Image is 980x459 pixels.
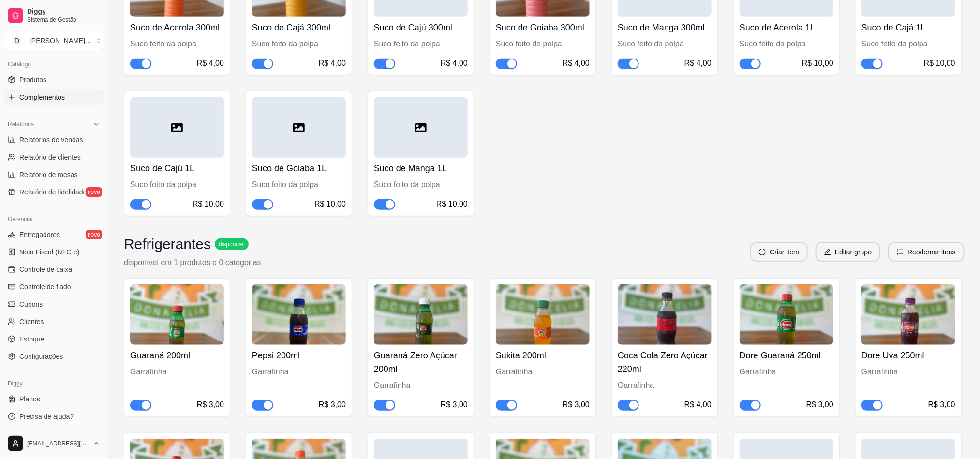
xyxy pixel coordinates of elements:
[19,394,40,404] span: Planos
[496,38,590,50] div: Suco feito da polpa
[374,179,468,191] div: Suco feito da polpa
[4,331,104,347] a: Estoque
[496,366,590,378] div: Garrafinha
[252,21,346,34] h4: Suco de Cajá 300ml
[441,399,468,411] div: R$ 3,00
[563,399,590,411] div: R$ 3,00
[374,38,468,50] div: Suco feito da polpa
[19,352,63,361] span: Configurações
[750,242,808,262] button: plus-circleCriar item
[4,262,104,277] a: Controle de caixa
[740,21,833,34] h4: Suco de Acerola 1L
[4,149,104,165] a: Relatório de clientes
[130,38,224,50] div: Suco feito da polpa
[30,36,91,45] div: [PERSON_NAME] ...
[496,284,590,345] img: product-image
[19,92,65,102] span: Complementos
[618,284,712,345] img: product-image
[759,249,766,255] span: plus-circle
[374,21,468,34] h4: Suco de Cajú 300ml
[4,409,104,424] a: Precisa de ajuda?
[19,317,44,326] span: Clientes
[19,152,81,162] span: Relatório de clientes
[802,58,833,69] div: R$ 10,00
[4,279,104,295] a: Controle de fiado
[684,58,712,69] div: R$ 4,00
[27,7,100,16] span: Diggy
[19,247,79,257] span: Nota Fiscal (NFC-e)
[197,58,224,69] div: R$ 4,00
[888,242,965,262] button: ordered-listReodernar itens
[4,132,104,148] a: Relatórios de vendas
[441,58,468,69] div: R$ 4,00
[861,349,955,362] h4: Dore Uva 250ml
[319,58,346,69] div: R$ 4,00
[897,249,904,255] span: ordered-list
[197,399,224,411] div: R$ 3,00
[563,58,590,69] div: R$ 4,00
[4,31,104,50] button: Select a team
[374,284,468,345] img: product-image
[19,187,87,197] span: Relatório de fidelidade
[19,265,72,274] span: Controle de caixa
[806,399,833,411] div: R$ 3,00
[217,240,247,248] span: disponível
[19,75,46,85] span: Produtos
[618,38,712,50] div: Suco feito da polpa
[4,72,104,88] a: Produtos
[193,198,224,210] div: R$ 10,00
[130,284,224,345] img: product-image
[740,349,833,362] h4: Dore Guaraná 250ml
[861,38,955,50] div: Suco feito da polpa
[130,162,224,175] h4: Suco de Cajú 1L
[252,179,346,191] div: Suco feito da polpa
[252,38,346,50] div: Suco feito da polpa
[861,21,955,34] h4: Suco de Cajá 1L
[4,432,104,455] button: [EMAIL_ADDRESS][DOMAIN_NAME]
[124,257,261,268] p: disponível em 1 produtos e 0 categorias
[4,376,104,391] div: Diggy
[27,440,89,447] span: [EMAIL_ADDRESS][DOMAIN_NAME]
[618,380,712,391] div: Garrafinha
[4,184,104,200] a: Relatório de fidelidadenovo
[496,21,590,34] h4: Suco de Goiaba 300ml
[4,391,104,407] a: Planos
[374,162,468,175] h4: Suco de Manga 1L
[130,179,224,191] div: Suco feito da polpa
[740,38,833,50] div: Suco feito da polpa
[924,58,955,69] div: R$ 10,00
[27,16,100,24] span: Sistema de Gestão
[4,167,104,182] a: Relatório de mesas
[252,366,346,378] div: Garrafinha
[4,211,104,227] div: Gerenciar
[19,282,71,292] span: Controle de fiado
[928,399,955,411] div: R$ 3,00
[19,299,43,309] span: Cupons
[824,249,831,255] span: edit
[740,366,833,378] div: Garrafinha
[8,120,34,128] span: Relatórios
[4,89,104,105] a: Complementos
[436,198,468,210] div: R$ 10,00
[740,284,833,345] img: product-image
[618,349,712,376] h4: Coca Cola Zero Açúcar 220ml
[4,244,104,260] a: Nota Fiscal (NFC-e)
[252,349,346,362] h4: Pepsi 200ml
[19,334,44,344] span: Estoque
[4,314,104,329] a: Clientes
[4,227,104,242] a: Entregadoresnovo
[19,412,74,421] span: Precisa de ajuda?
[124,236,211,253] h3: Refrigerantes
[816,242,880,262] button: editEditar grupo
[130,349,224,362] h4: Guaraná 200ml
[684,399,712,411] div: R$ 4,00
[496,349,590,362] h4: Sukita 200ml
[19,230,60,239] span: Entregadores
[19,135,83,145] span: Relatórios de vendas
[130,21,224,34] h4: Suco de Acerola 300ml
[130,366,224,378] div: Garrafinha
[4,4,104,27] a: DiggySistema de Gestão
[252,162,346,175] h4: Suco de Goiaba 1L
[861,366,955,378] div: Garrafinha
[4,296,104,312] a: Cupons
